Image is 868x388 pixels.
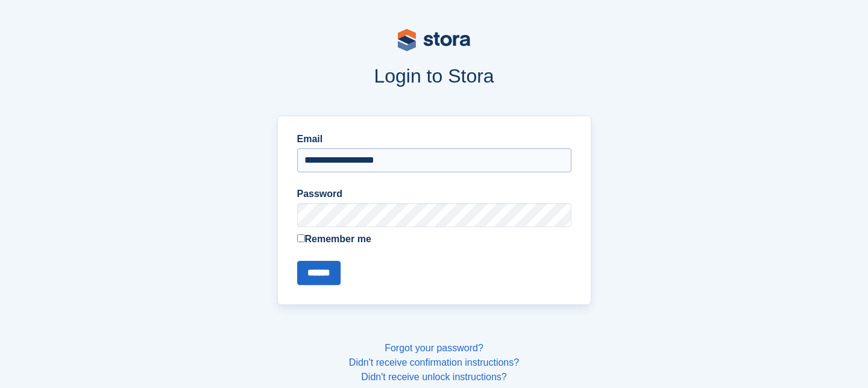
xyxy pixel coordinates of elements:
label: Password [297,187,571,201]
label: Email [297,132,571,146]
img: stora-logo-53a41332b3708ae10de48c4981b4e9114cc0af31d8433b30ea865607fb682f29.svg [398,29,470,51]
a: Didn't receive unlock instructions? [361,372,506,382]
a: Didn't receive confirmation instructions? [349,357,519,368]
label: Remember me [297,232,571,246]
h1: Login to Stora [47,65,821,87]
input: Remember me [297,234,305,242]
a: Forgot your password? [385,343,483,353]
